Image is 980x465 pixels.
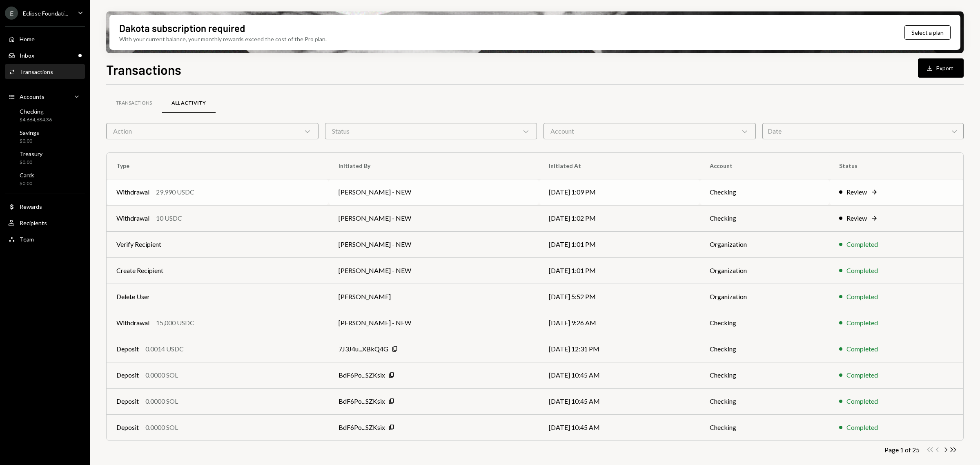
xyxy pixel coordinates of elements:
[539,284,700,310] td: [DATE] 5:52 PM
[846,344,878,354] div: Completed
[20,172,35,179] div: Cards
[904,25,951,40] button: Select a plan
[5,31,85,46] a: Home
[20,116,52,123] div: $4,664,684.36
[700,310,829,336] td: Checking
[700,362,829,388] td: Checking
[329,284,539,310] td: [PERSON_NAME]
[325,123,537,139] div: Status
[762,123,964,139] div: Date
[918,58,964,78] button: Export
[107,153,329,179] th: Type
[846,370,878,380] div: Completed
[884,446,920,454] div: Page 1 of 25
[119,35,327,43] div: With your current balance, your monthly rewards exceed the cost of the Pro plan.
[156,318,194,328] div: 15,000 USDC
[846,239,878,249] div: Completed
[329,310,539,336] td: [PERSON_NAME] - NEW
[329,179,539,205] td: [PERSON_NAME] - NEW
[20,159,42,166] div: $0.00
[339,344,388,354] div: 7J3J4u...XBkQ4G
[5,215,85,230] a: Recipients
[20,68,53,75] div: Transactions
[846,423,878,432] div: Completed
[116,370,139,380] div: Deposit
[116,100,152,107] div: Transactions
[5,64,85,79] a: Transactions
[116,396,139,406] div: Deposit
[116,423,139,432] div: Deposit
[829,153,963,179] th: Status
[700,388,829,414] td: Checking
[700,284,829,310] td: Organization
[329,231,539,257] td: [PERSON_NAME] - NEW
[539,153,700,179] th: Initiated At
[5,232,85,246] a: Team
[116,187,149,197] div: Withdrawal
[846,396,878,406] div: Completed
[20,129,39,136] div: Savings
[5,7,18,20] div: E
[145,423,178,432] div: 0.0000 SOL
[5,169,85,189] a: Cards$0.00
[116,318,149,328] div: Withdrawal
[5,199,85,214] a: Rewards
[119,21,245,35] div: Dakota subscription required
[846,213,867,223] div: Review
[846,266,878,275] div: Completed
[846,187,867,197] div: Review
[106,93,162,114] a: Transactions
[543,123,756,139] div: Account
[171,100,206,107] div: All Activity
[116,213,149,223] div: Withdrawal
[106,123,318,139] div: Action
[20,138,39,145] div: $0.00
[539,414,700,440] td: [DATE] 10:45 AM
[5,105,85,125] a: Checking$4,664,684.36
[20,93,45,100] div: Accounts
[20,36,35,42] div: Home
[5,48,85,63] a: Inbox
[700,205,829,231] td: Checking
[20,180,35,187] div: $0.00
[145,344,184,354] div: 0.0014 USDC
[329,153,539,179] th: Initiated By
[700,179,829,205] td: Checking
[20,219,47,226] div: Recipients
[539,257,700,284] td: [DATE] 1:01 PM
[539,336,700,362] td: [DATE] 12:31 PM
[539,231,700,257] td: [DATE] 1:01 PM
[539,179,700,205] td: [DATE] 1:09 PM
[20,203,42,210] div: Rewards
[539,388,700,414] td: [DATE] 10:45 AM
[700,414,829,440] td: Checking
[145,370,178,380] div: 0.0000 SOL
[539,205,700,231] td: [DATE] 1:02 PM
[339,370,385,380] div: BdF6Po...SZKsix
[539,310,700,336] td: [DATE] 9:26 AM
[5,127,85,146] a: Savings$0.00
[339,396,385,406] div: BdF6Po...SZKsix
[700,231,829,257] td: Organization
[20,150,42,157] div: Treasury
[20,108,52,115] div: Checking
[156,187,194,197] div: 29,990 USDC
[107,231,329,257] td: Verify Recipient
[107,257,329,284] td: Create Recipient
[846,292,878,302] div: Completed
[700,257,829,284] td: Organization
[23,10,68,17] div: Eclipse Foundati...
[539,362,700,388] td: [DATE] 10:45 AM
[106,61,181,78] h1: Transactions
[5,148,85,168] a: Treasury$0.00
[145,396,178,406] div: 0.0000 SOL
[5,89,85,104] a: Accounts
[846,318,878,328] div: Completed
[329,205,539,231] td: [PERSON_NAME] - NEW
[700,153,829,179] th: Account
[20,236,34,243] div: Team
[116,344,139,354] div: Deposit
[156,213,182,223] div: 10 USDC
[107,284,329,310] td: Delete User
[700,336,829,362] td: Checking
